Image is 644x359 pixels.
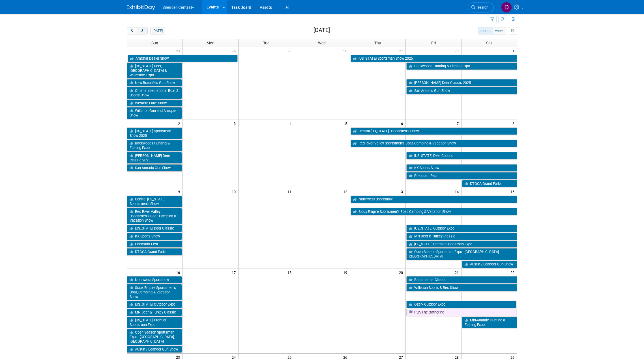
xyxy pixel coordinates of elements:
span: Tue [263,41,269,45]
a: Central [US_STATE] Sportsmen’s Show [127,196,182,207]
span: Sat [486,41,492,45]
a: Northwest Sportshow [351,196,517,203]
a: MN Deer & Turkey Classic [127,309,182,316]
a: Williston Sports & Rec Show [406,284,517,291]
a: Western Farm Show [127,100,182,107]
button: month [478,27,493,34]
a: KX Sports Show [406,164,517,172]
span: Search [475,5,488,10]
span: 23 [175,47,183,54]
a: Red River Valley Sportsmen’s Boat, Camping & Vacation Show [351,140,517,147]
a: Open Season Sportsman Expo - [GEOGRAPHIC_DATA], [GEOGRAPHIC_DATA] [127,329,182,345]
img: ExhibitDay [127,5,155,10]
span: Sun [151,41,158,45]
a: DTGCA Grand Forks [462,180,517,187]
a: [PERSON_NAME] Deer Classic 2025 [406,79,517,86]
a: Williston Gun and Antique Show [127,107,182,119]
a: DTGCA Grand Forks [127,248,182,256]
h2: [DATE] [314,27,330,33]
a: Bassmaster Classic [406,276,517,284]
a: Northwest Sportshow [127,276,182,284]
span: 3 [233,120,238,127]
a: Sioux Empire Sportsmen’s Boat, Camping & Vacation Show [127,284,182,300]
a: [PERSON_NAME] Deer Classic 2025 [127,152,182,164]
span: 21 [454,269,461,276]
a: Pheasant Fest [406,172,517,179]
span: 28 [454,47,461,54]
a: [US_STATE] Sportsman Show 2025 [127,127,182,139]
span: 13 [398,188,405,195]
button: next [137,27,147,34]
span: Fri [431,41,436,45]
span: 18 [287,269,294,276]
a: KX Sports Show [127,233,182,240]
span: 15 [510,188,517,195]
a: [US_STATE] Sportsman Show 2025 [351,55,517,62]
a: Backwoods Hunting & Fishing Expo [406,62,517,70]
span: 5 [345,120,350,127]
a: [US_STATE] Outdoor Expo [406,225,517,232]
a: New Braunfels Gun Show [127,79,182,86]
span: 12 [343,188,350,195]
span: 20 [398,269,405,276]
span: Mon [207,41,214,45]
span: 9 [177,188,183,195]
a: [US_STATE] Premier Sportsman Expo [406,241,517,248]
a: Austin / Leander Gun Show [462,261,517,268]
button: myCustomButton [509,27,517,34]
span: 7 [456,120,461,127]
a: Mid-Atlantic Hunting & Fishing Expo [462,317,517,328]
span: 22 [510,269,517,276]
button: prev [127,27,137,34]
a: [US_STATE] Deer Classic [406,152,517,159]
span: 6 [400,120,405,127]
span: Wed [318,41,326,45]
span: 1 [512,47,517,54]
a: MN Deer & Turkey Classic [406,233,517,240]
a: Open Season Sportsman Expo - [GEOGRAPHIC_DATA], [GEOGRAPHIC_DATA] [406,248,517,260]
a: Pheasant Fest [127,241,182,248]
span: 26 [343,47,350,54]
a: Sioux Empire Sportsmen’s Boat, Camping & Vacation Show [351,208,517,215]
span: Thu [374,41,381,45]
button: week [493,27,506,34]
span: 11 [287,188,294,195]
span: 10 [231,188,238,195]
span: 2 [177,120,183,127]
a: [US_STATE] Deer, [GEOGRAPHIC_DATA] & Waterfowl Expo [127,62,182,79]
span: 14 [454,188,461,195]
span: 19 [343,269,350,276]
span: 16 [175,269,183,276]
a: Backwoods Hunting & Fishing Expo [127,140,182,151]
a: Central [US_STATE] Sportsmen’s Show [351,127,517,135]
a: Red River Valley Sportsmen’s Boat, Camping & Vacation Show [127,208,182,224]
a: AmChar Dealer Show [128,55,238,62]
a: San Antonio Gun Show [127,164,182,172]
i: Personalize Calendar [511,29,515,33]
a: Austin / Leander Gun Show [127,346,182,353]
a: San Antonio Gun Show [406,87,517,94]
a: Ozark Outdoor Expo [406,301,516,308]
a: Search [468,3,494,12]
span: 17 [231,269,238,276]
span: 4 [289,120,294,127]
span: 27 [398,47,405,54]
span: 25 [287,47,294,54]
a: [US_STATE] Premier Sportsman Expo [127,317,182,328]
span: 8 [512,120,517,127]
a: Omaha International Boat & Sports Show [127,87,182,99]
a: [US_STATE] Deer Classic [127,225,182,232]
img: Darren Stemple [501,2,512,13]
a: [US_STATE] Outdoor Expo [127,301,182,308]
button: [DATE] [150,27,165,34]
a: PSA The Gathering [406,309,516,316]
span: 24 [231,47,238,54]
